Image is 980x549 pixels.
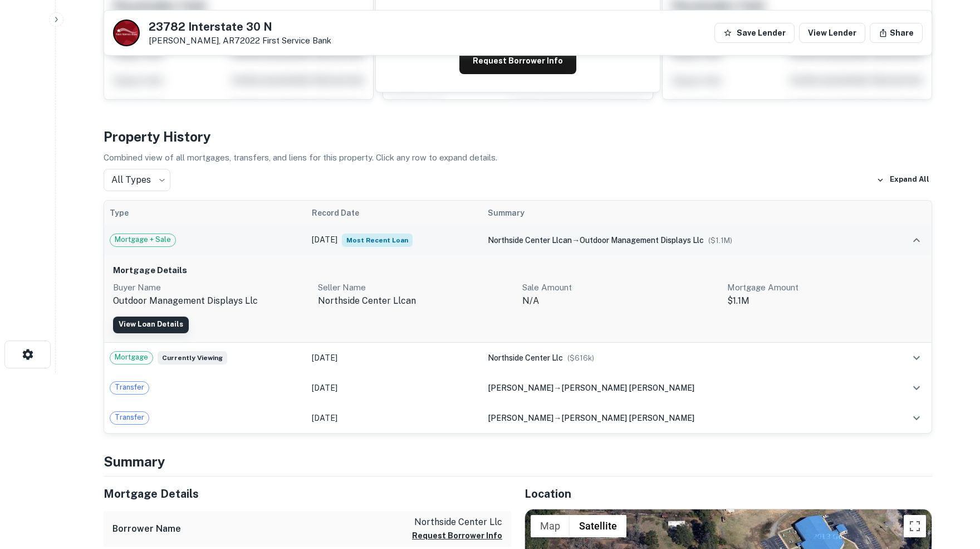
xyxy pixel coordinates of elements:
[570,515,626,537] button: Show satellite imagery
[306,343,482,373] td: [DATE]
[924,424,980,478] iframe: Chat Widget
[110,412,149,423] span: Transfer
[149,36,331,46] p: [PERSON_NAME], AR72022
[149,21,331,32] h5: 23782 Interstate 30 N
[727,294,923,308] p: $1.1M
[306,373,482,403] td: [DATE]
[904,515,926,537] button: Toggle fullscreen view
[488,414,553,422] span: [PERSON_NAME]
[104,169,170,191] div: All Types
[870,23,923,43] button: Share
[104,151,932,164] p: Combined view of all mortgages, transfers, and liens for this property. Click any row to expand d...
[522,281,718,294] p: Sale Amount
[522,294,718,308] p: N/A
[318,294,514,308] p: northside center llcan
[907,348,926,367] button: expand row
[799,23,865,43] a: View Lender
[874,172,932,188] button: Expand All
[907,231,926,250] button: expand row
[580,236,704,245] span: outdoor management displays llc
[561,383,694,392] span: [PERSON_NAME] [PERSON_NAME]
[482,201,884,225] th: Summary
[727,281,923,294] p: Mortgage Amount
[403,5,633,25] h4: Request to get contact info
[113,264,923,277] h6: Mortgage Details
[158,351,227,365] span: Currently viewing
[907,378,926,397] button: expand row
[318,281,514,294] p: Seller Name
[110,234,175,245] span: Mortgage + Sale
[110,382,149,393] span: Transfer
[104,127,932,147] h4: Property History
[306,201,482,225] th: Record Date
[531,515,570,537] button: Show street map
[342,234,413,247] span: Most Recent Loan
[412,529,502,542] button: Request Borrower Info
[112,522,181,536] h6: Borrower Name
[113,294,309,308] p: outdoor management displays llc
[459,47,576,74] button: Request Borrower Info
[708,236,732,245] span: ($ 1.1M )
[907,409,926,427] button: expand row
[488,353,563,362] span: northside center llc
[113,281,309,294] p: Buyer Name
[714,23,795,43] button: Save Lender
[525,485,932,502] h5: Location
[104,451,932,472] h4: Summary
[488,412,879,424] div: →
[306,403,482,433] td: [DATE]
[412,516,502,529] p: northside center llc
[488,382,879,394] div: →
[306,225,482,255] td: [DATE]
[488,383,553,392] span: [PERSON_NAME]
[488,236,572,245] span: northside center llcan
[561,414,694,422] span: [PERSON_NAME] [PERSON_NAME]
[110,352,153,363] span: Mortgage
[104,485,511,502] h5: Mortgage Details
[262,36,331,45] a: First Service Bank
[488,234,879,246] div: →
[104,201,306,225] th: Type
[567,354,594,362] span: ($ 616k )
[113,317,189,333] a: View Loan Details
